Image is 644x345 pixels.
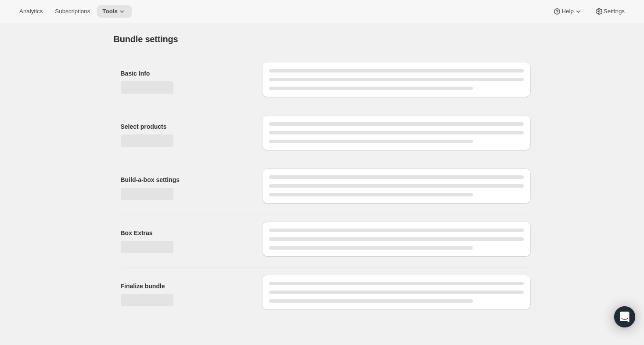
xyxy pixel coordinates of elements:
span: Subscriptions [55,8,90,15]
div: Page loading [103,23,541,317]
h2: Build-a-box settings [121,175,248,184]
button: Tools [97,5,132,18]
span: Help [561,8,573,15]
div: Open Intercom Messenger [614,306,635,327]
button: Analytics [14,5,48,18]
button: Subscriptions [50,5,95,18]
h2: Finalize bundle [121,282,248,291]
span: Settings [604,8,625,15]
h1: Bundle settings [114,34,178,44]
button: Settings [590,5,630,18]
span: Tools [102,8,118,15]
span: Analytics [19,8,43,15]
h2: Basic Info [121,69,248,78]
h2: Box Extras [121,229,248,237]
button: Help [547,5,587,18]
h2: Select products [121,122,248,131]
